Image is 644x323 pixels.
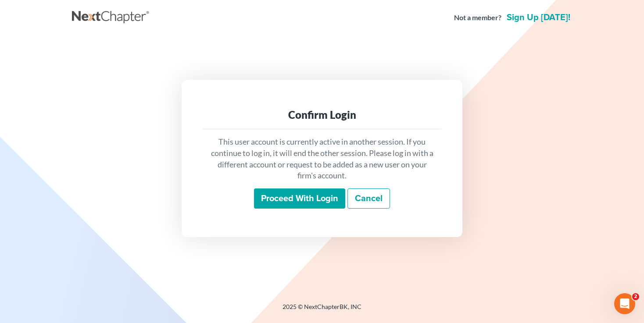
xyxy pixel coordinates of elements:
[254,188,345,209] input: Proceed with login
[505,13,572,22] a: Sign up [DATE]!
[347,188,390,209] a: Cancel
[210,136,434,181] p: This user account is currently active in another session. If you continue to log in, it will end ...
[210,108,434,122] div: Confirm Login
[632,293,639,300] span: 2
[454,13,501,23] strong: Not a member?
[614,293,635,314] iframe: Intercom live chat
[72,302,572,318] div: 2025 © NextChapterBK, INC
